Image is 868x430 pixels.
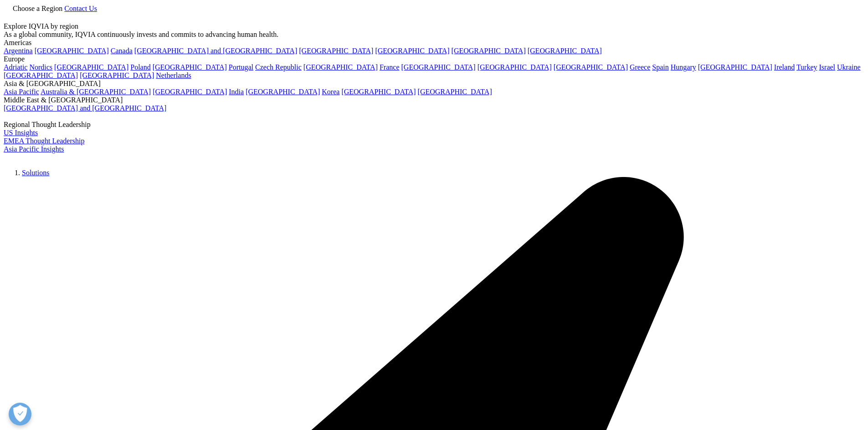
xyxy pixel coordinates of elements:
[4,121,864,129] div: Regional Thought Leadership
[4,104,166,112] a: [GEOGRAPHIC_DATA] and [GEOGRAPHIC_DATA]
[401,63,476,71] a: [GEOGRAPHIC_DATA]
[246,88,320,96] a: [GEOGRAPHIC_DATA]
[819,63,836,71] a: Israel
[774,63,795,71] a: Ireland
[111,47,133,55] a: Canada
[4,39,864,47] div: Americas
[341,88,416,96] a: [GEOGRAPHIC_DATA]
[229,88,244,96] a: India
[837,63,861,71] a: Ukraine
[4,137,84,145] a: EMEA Thought Leadership
[4,22,864,30] div: Explore IQVIA by region
[130,63,150,71] a: Poland
[418,88,492,96] a: [GEOGRAPHIC_DATA]
[41,88,151,96] a: Australia & [GEOGRAPHIC_DATA]
[156,71,191,79] a: Netherlands
[13,5,62,12] span: Choose a Region
[452,47,526,55] a: [GEOGRAPHIC_DATA]
[4,71,78,79] a: [GEOGRAPHIC_DATA]
[29,63,52,71] a: Nordics
[303,63,378,71] a: [GEOGRAPHIC_DATA]
[698,63,772,71] a: [GEOGRAPHIC_DATA]
[299,47,373,55] a: [GEOGRAPHIC_DATA]
[4,55,864,63] div: Europe
[153,63,227,71] a: [GEOGRAPHIC_DATA]
[554,63,628,71] a: [GEOGRAPHIC_DATA]
[4,63,27,71] a: Adriatic
[322,88,339,96] a: Korea
[4,30,864,39] div: As a global community, IQVIA continuously invests and commits to advancing human health.
[35,47,109,55] a: [GEOGRAPHIC_DATA]
[528,47,602,55] a: [GEOGRAPHIC_DATA]
[80,71,154,79] a: [GEOGRAPHIC_DATA]
[671,63,696,71] a: Hungary
[4,145,64,153] a: Asia Pacific Insights
[22,169,49,177] a: Solutions
[630,63,650,71] a: Greece
[9,403,31,425] button: Open Preferences
[478,63,552,71] a: [GEOGRAPHIC_DATA]
[64,5,97,12] a: Contact Us
[4,129,38,137] a: US Insights
[4,96,864,104] div: Middle East & [GEOGRAPHIC_DATA]
[380,63,400,71] a: France
[652,63,668,71] a: Spain
[796,63,817,71] a: Turkey
[255,63,302,71] a: Czech Republic
[54,63,128,71] a: [GEOGRAPHIC_DATA]
[375,47,449,55] a: [GEOGRAPHIC_DATA]
[4,80,864,88] div: Asia & [GEOGRAPHIC_DATA]
[229,63,253,71] a: Portugal
[153,88,227,96] a: [GEOGRAPHIC_DATA]
[4,47,33,55] a: Argentina
[4,88,39,96] a: Asia Pacific
[134,47,297,55] a: [GEOGRAPHIC_DATA] and [GEOGRAPHIC_DATA]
